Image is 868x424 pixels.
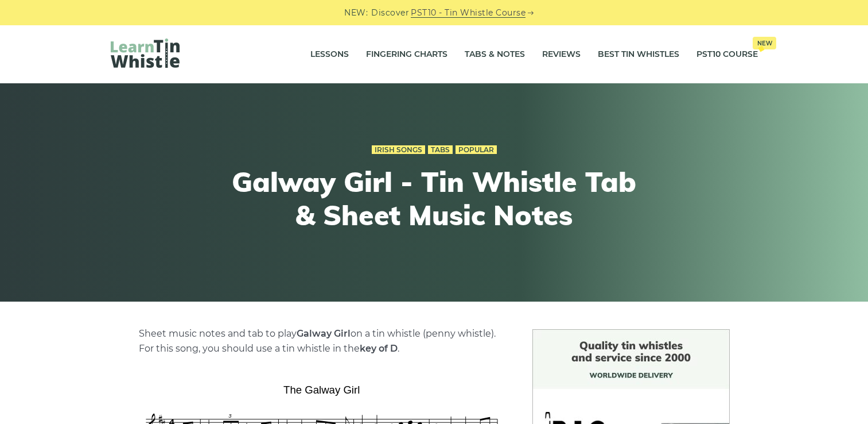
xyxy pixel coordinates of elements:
[297,328,351,339] strong: Galway Girl
[456,145,497,155] a: Popular
[542,40,581,69] a: Reviews
[223,165,645,232] h1: Galway Girl - Tin Whistle Tab & Sheet Music Notes
[465,40,525,69] a: Tabs & Notes
[428,145,453,155] a: Tabs
[753,37,776,49] span: New
[366,40,447,69] a: Fingering Charts
[111,38,180,68] img: LearnTinWhistle.com
[696,40,758,69] a: PST10 CourseNew
[372,145,425,155] a: Irish Songs
[139,326,505,356] p: Sheet music notes and tab to play on a tin whistle (penny whistle). For this song, you should use...
[598,40,679,69] a: Best Tin Whistles
[360,343,398,354] strong: key of D
[310,40,349,69] a: Lessons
